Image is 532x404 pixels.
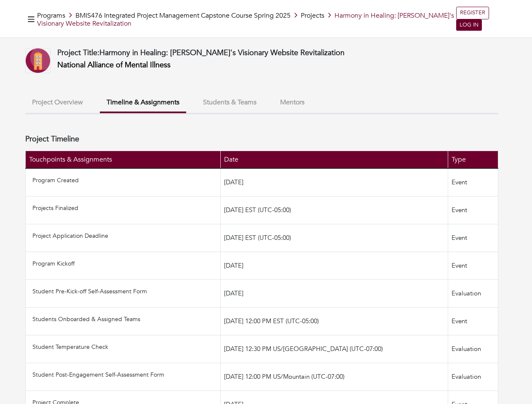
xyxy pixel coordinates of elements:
[448,151,498,168] th: Type
[196,93,263,112] button: Students & Teams
[32,259,217,268] p: Program Kickoff
[100,93,186,113] button: Timeline & Assignments
[25,48,51,73] img: Company-Icon-7f8a26afd1715722aa5ae9dc11300c11ceeb4d32eda0db0d61c21d11b95ecac6.png
[273,93,311,112] button: Mentors
[32,287,217,296] p: Student Pre-Kick-off Self-Assessment Form
[32,176,217,185] p: Program Created
[32,315,217,324] p: Students Onboarded & Assigned Teams
[221,335,448,363] td: [DATE] 12:30 PM US/[GEOGRAPHIC_DATA] (UTC-07:00)
[32,204,217,213] p: Projects Finalized
[221,168,448,197] td: [DATE]
[456,7,489,19] a: REGISTER
[37,11,65,20] a: Programs
[57,48,345,58] h4: Project Title:
[221,307,448,335] td: [DATE] 12:00 PM EST (UTC-05:00)
[221,151,448,168] th: Date
[221,196,448,224] td: [DATE] EST (UTC-05:00)
[221,224,448,252] td: [DATE] EST (UTC-05:00)
[37,11,454,28] span: Harmony in Healing: [PERSON_NAME]'s Visionary Website Revitalization
[448,363,498,391] td: Evaluation
[57,60,171,70] a: National Alliance of Mental Illness
[301,11,324,20] a: Projects
[26,151,221,168] th: Touchpoints & Assignments
[448,335,498,363] td: Evaluation
[221,252,448,279] td: [DATE]
[448,279,498,307] td: Evaluation
[448,196,498,224] td: Event
[448,307,498,335] td: Event
[448,224,498,252] td: Event
[448,252,498,279] td: Event
[32,370,217,379] p: Student Post-Engagement Self-Assessment Form
[221,279,448,307] td: [DATE]
[32,343,217,351] p: Student Temperature Check
[448,168,498,197] td: Event
[99,48,345,58] span: Harmony in Healing: [PERSON_NAME]'s Visionary Website Revitalization
[25,135,79,144] h4: Project Timeline
[221,363,448,391] td: [DATE] 12:00 PM US/Mountain (UTC-07:00)
[25,93,90,112] button: Project Overview
[32,231,217,240] p: Project Application Deadline
[75,11,291,20] a: BMIS476 Integrated Project Management Capstone Course Spring 2025
[456,19,482,31] a: LOG IN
